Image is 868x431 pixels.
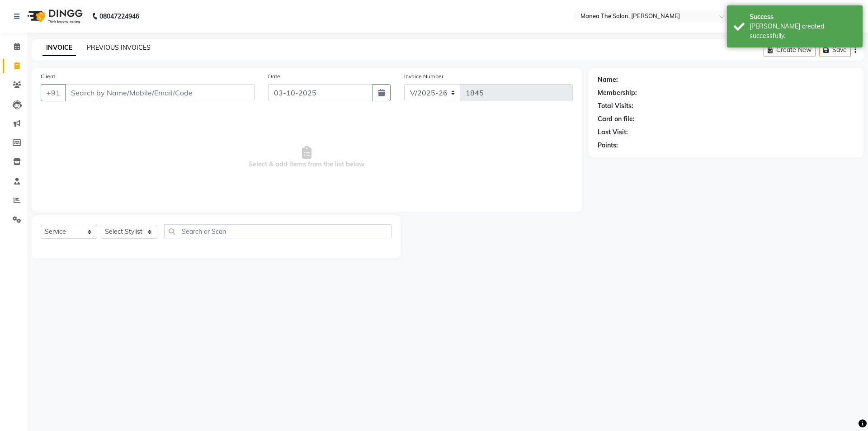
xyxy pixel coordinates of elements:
[598,141,618,150] div: Points:
[87,43,151,52] a: PREVIOUS INVOICES
[99,4,139,29] b: 08047224946
[598,114,635,124] div: Card on file:
[23,4,85,29] img: logo
[65,84,255,101] input: Search by Name/Mobile/Email/Code
[42,40,76,56] a: INVOICE
[41,72,55,81] label: Client
[41,84,66,101] button: +91
[750,12,856,22] div: Success
[598,101,633,111] div: Total Visits:
[750,22,856,41] div: Bill created successfully.
[598,128,628,137] div: Last Visit:
[404,72,443,81] label: Invoice Number
[41,112,573,203] span: Select & add items from the list below
[598,88,637,98] div: Membership:
[598,75,618,85] div: Name:
[764,43,816,57] button: Create New
[164,224,392,238] input: Search or Scan
[819,43,851,57] button: Save
[268,72,280,81] label: Date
